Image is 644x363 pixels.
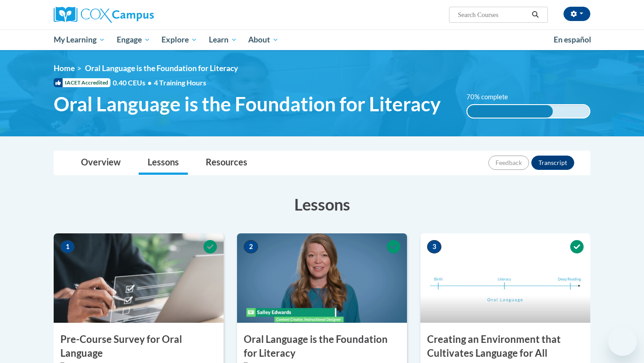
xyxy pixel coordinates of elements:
[237,333,407,360] h3: Oral Language is the Foundation for Literacy
[54,333,224,360] h3: Pre-Course Survey for Oral Language
[54,63,75,73] a: Home
[563,7,590,21] button: Account Settings
[72,151,130,175] a: Overview
[156,30,203,50] a: Explore
[54,193,590,215] h3: Lessons
[54,233,224,323] img: Course Image
[154,78,206,87] span: 4 Training Hours
[420,233,590,323] img: Course Image
[209,34,237,45] span: Learn
[54,34,105,45] span: My Learning
[54,78,110,87] span: IACET Accredited
[608,327,637,356] iframe: Button to launch messaging window
[161,34,197,45] span: Explore
[117,34,150,45] span: Engage
[554,35,591,44] span: En español
[529,9,542,20] button: Search
[48,30,111,50] a: My Learning
[60,240,75,253] span: 1
[243,30,285,50] a: About
[203,30,243,50] a: Learn
[466,92,518,102] label: 70% complete
[488,156,529,170] button: Feedback
[548,30,597,49] a: En español
[457,9,529,20] input: Search Courses
[427,240,441,253] span: 3
[113,78,154,88] span: 0.40 CEUs
[139,151,188,175] a: Lessons
[531,156,574,170] button: Transcript
[85,63,238,73] span: Oral Language is the Foundation for Literacy
[54,7,154,23] img: Cox Campus
[148,78,152,87] span: •
[111,30,156,50] a: Engage
[244,240,258,253] span: 2
[237,233,407,323] img: Course Image
[467,105,553,118] div: 70% complete
[248,34,279,45] span: About
[54,7,224,23] a: Cox Campus
[197,151,256,175] a: Resources
[54,92,441,116] span: Oral Language is the Foundation for Literacy
[40,30,604,50] div: Main menu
